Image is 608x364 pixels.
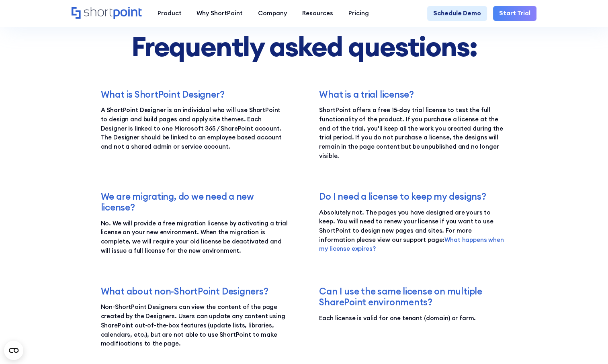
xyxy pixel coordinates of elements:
[4,341,23,360] button: Open CMP widget
[101,303,289,348] p: Non-ShortPoint Designers can view the content of the page created by the Designers. Users can upd...
[101,89,289,100] h3: What is ShortPoint Designer?
[319,314,507,323] p: Each license is valid for one tenant (domain) or farm.
[250,6,295,21] a: Company
[101,31,508,61] h2: Frequently asked questions:
[189,6,250,21] a: Why ShortPoint
[258,9,287,18] div: Company
[464,271,608,364] iframe: Chat Widget
[427,6,487,21] a: Schedule Demo
[295,6,341,21] a: Resources
[101,191,289,213] h3: We are migrating, do we need a new license?
[348,9,369,18] div: Pricing
[493,6,536,21] a: Start Trial
[319,208,507,254] p: Absolutely not. The pages you have designed are yours to keep. You will need to renew your licens...
[302,9,333,18] div: Resources
[197,9,243,18] div: Why ShortPoint
[101,219,289,256] p: No. We will provide a free migration license by activating a trial license on your new environmen...
[319,106,507,160] p: ShortPoint offers a free 15-day trial license to test the full functionality of the product. If y...
[72,7,142,20] a: Home
[101,286,289,297] h3: What about non-ShortPoint Designers?
[319,286,507,307] h3: Can I use the same license on multiple SharePoint environments?
[150,6,189,21] a: Product
[319,89,507,100] h3: What is a trial license?
[101,106,289,151] p: A ShortPoint Designer is an individual who will use ShortPoint to design and build pages and appl...
[157,9,181,18] div: Product
[341,6,377,21] a: Pricing
[319,191,507,202] h3: Do I need a license to keep my designs?
[464,271,608,364] div: Widget de chat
